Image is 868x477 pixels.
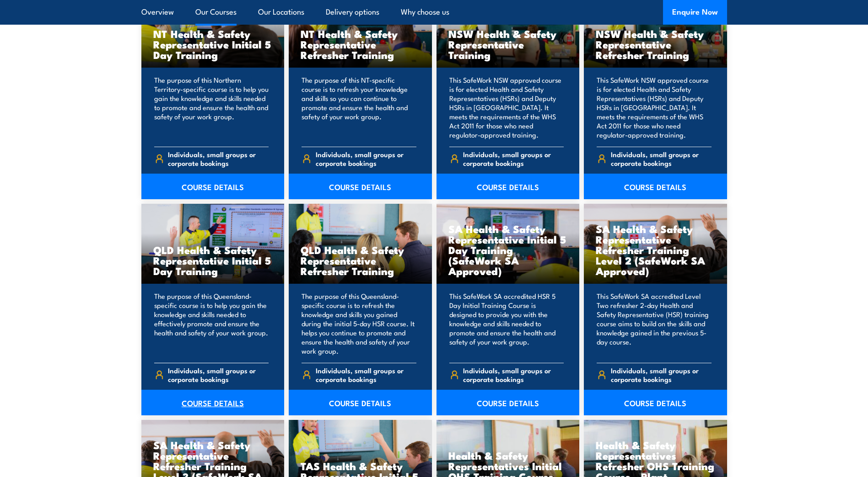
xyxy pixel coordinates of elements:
span: Individuals, small groups or corporate bookings [611,366,712,383]
a: COURSE DETAILS [141,390,285,415]
h3: SA Health & Safety Representative Initial 5 Day Training (SafeWork SA Approved) [448,223,568,276]
span: Individuals, small groups or corporate bookings [463,150,564,167]
p: This SafeWork NSW approved course is for elected Health and Safety Representatives (HSRs) and Dep... [449,75,564,139]
h3: NT Health & Safety Representative Refresher Training [301,28,420,60]
h3: NSW Health & Safety Representative Training [448,28,568,60]
p: This SafeWork SA accredited Level Two refresher 2-day Health and Safety Representative (HSR) trai... [597,291,712,355]
span: Individuals, small groups or corporate bookings [168,150,269,167]
span: Individuals, small groups or corporate bookings [316,366,416,383]
p: This SafeWork SA accredited HSR 5 Day Initial Training Course is designed to provide you with the... [449,291,564,355]
span: Individuals, small groups or corporate bookings [463,366,564,383]
p: The purpose of this Northern Territory-specific course is to help you gain the knowledge and skil... [154,75,269,139]
p: The purpose of this Queensland-specific course is to refresh the knowledge and skills you gained ... [302,291,416,355]
span: Individuals, small groups or corporate bookings [611,150,712,167]
h3: QLD Health & Safety Representative Initial 5 Day Training [153,244,273,276]
h3: NSW Health & Safety Representative Refresher Training [596,28,715,60]
p: The purpose of this NT-specific course is to refresh your knowledge and skills so you can continu... [302,75,416,139]
h3: QLD Health & Safety Representative Refresher Training [301,244,420,276]
span: Individuals, small groups or corporate bookings [316,150,416,167]
a: COURSE DETAILS [141,174,285,199]
a: COURSE DETAILS [584,174,727,199]
a: COURSE DETAILS [584,390,727,415]
p: The purpose of this Queensland-specific course is to help you gain the knowledge and skills neede... [154,291,269,355]
h3: NT Health & Safety Representative Initial 5 Day Training [153,28,273,60]
a: COURSE DETAILS [437,174,580,199]
p: This SafeWork NSW approved course is for elected Health and Safety Representatives (HSRs) and Dep... [597,75,712,139]
span: Individuals, small groups or corporate bookings [168,366,269,383]
a: COURSE DETAILS [289,390,432,415]
h3: SA Health & Safety Representative Refresher Training Level 2 (SafeWork SA Approved) [596,223,715,276]
a: COURSE DETAILS [289,174,432,199]
a: COURSE DETAILS [437,390,580,415]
